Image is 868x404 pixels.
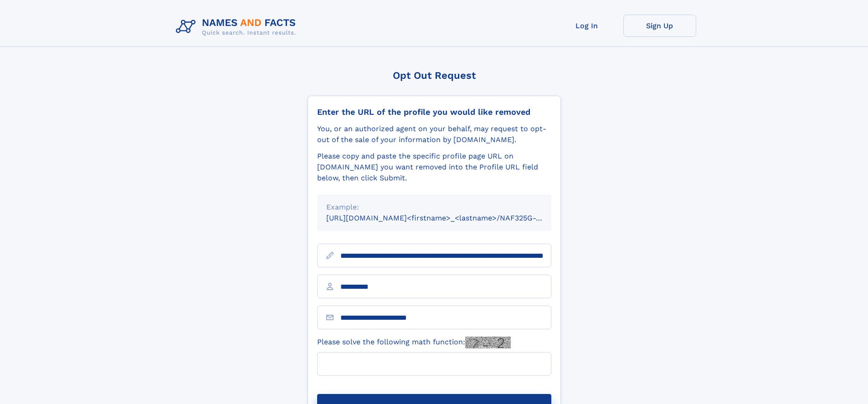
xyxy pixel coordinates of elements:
[326,214,569,222] small: [URL][DOMAIN_NAME]<firstname>_<lastname>/NAF325G-xxxxxxxx
[172,15,303,39] img: Logo Names and Facts
[317,151,551,184] div: Please copy and paste the specific profile page URL on [DOMAIN_NAME] you want removed into the Pr...
[317,337,511,348] label: Please solve the following math function:
[550,15,623,37] a: Log In
[317,123,551,145] div: You, or an authorized agent on your behalf, may request to opt-out of the sale of your informatio...
[308,70,561,81] div: Opt Out Request
[623,15,696,37] a: Sign Up
[326,202,542,213] div: Example:
[317,107,551,117] div: Enter the URL of the profile you would like removed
